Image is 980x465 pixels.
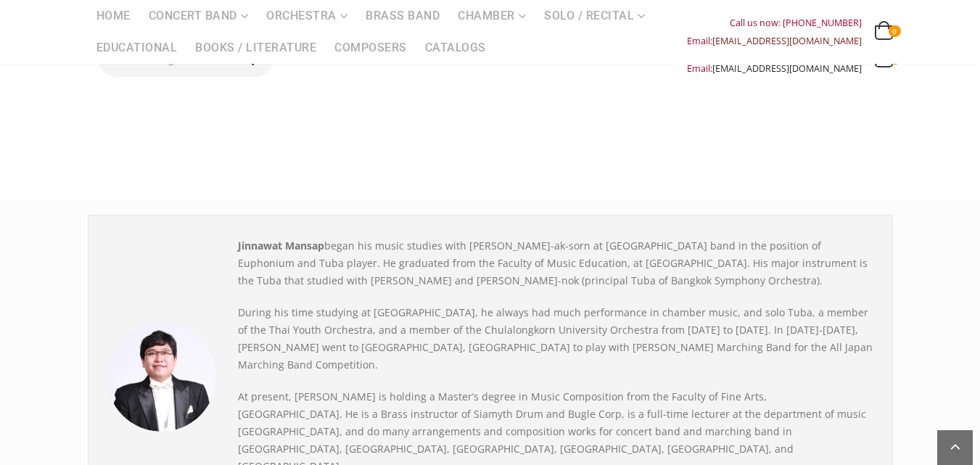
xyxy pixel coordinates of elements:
a: Composers [326,32,416,64]
img: Jinnawat Mansap_2 [107,322,216,432]
span: 0 [889,25,900,37]
p: began his music studies with [PERSON_NAME]-ak-sorn at [GEOGRAPHIC_DATA] band in the position of E... [238,237,874,289]
div: Call us now: [PHONE_NUMBER] [687,14,862,32]
a: Books / Literature [186,32,325,64]
div: Email: [687,59,862,78]
a: [EMAIL_ADDRESS][DOMAIN_NAME] [712,62,862,75]
a: Catalogs [416,32,495,64]
a: Educational [88,32,186,64]
div: Email: [687,32,862,50]
strong: Jinnawat Mansap [238,239,324,252]
p: During his time studying at [GEOGRAPHIC_DATA], he always had much performance in chamber music, a... [238,304,874,374]
a: [EMAIL_ADDRESS][DOMAIN_NAME] [712,35,862,47]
